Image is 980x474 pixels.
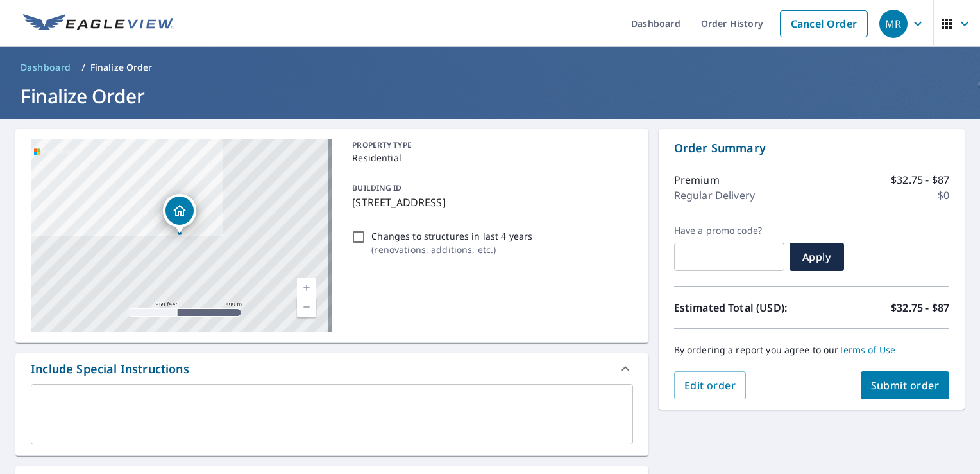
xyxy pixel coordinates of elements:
[780,10,868,37] a: Cancel Order
[800,250,834,264] span: Apply
[352,195,627,210] p: [STREET_ADDRESS]
[839,344,896,356] a: Terms of Use
[879,10,908,38] div: MR
[15,353,648,384] div: Include Special Instructions
[684,378,736,392] span: Edit order
[371,229,532,243] p: Changes to structures in last 4 years
[790,243,844,271] button: Apply
[674,371,747,399] button: Edit order
[371,243,532,256] p: ( renovations, additions, etc. )
[871,378,940,392] span: Submit order
[90,61,153,74] p: Finalize Order
[352,182,401,193] p: BUILDING ID
[23,14,174,33] img: EV Logo
[674,172,720,188] p: Premium
[352,151,627,164] p: Residential
[674,225,784,236] label: Have a promo code?
[861,371,950,399] button: Submit order
[891,300,949,315] p: $32.75 - $87
[21,61,71,74] span: Dashboard
[938,188,949,203] p: $0
[15,83,965,109] h1: Finalize Order
[891,172,949,188] p: $32.75 - $87
[163,194,196,234] div: Dropped pin, building 1, Residential property, 3340 Jaycee Dr Midlothian, TX 76065
[31,360,189,378] div: Include Special Instructions
[15,57,965,78] nav: breadcrumb
[352,139,627,151] p: PROPERTY TYPE
[674,139,949,157] p: Order Summary
[81,60,85,75] li: /
[674,344,949,356] p: By ordering a report you agree to our
[674,300,812,315] p: Estimated Total (USD):
[15,57,76,78] a: Dashboard
[674,188,755,203] p: Regular Delivery
[297,297,316,317] a: Current Level 17, Zoom Out
[297,278,316,297] a: Current Level 17, Zoom In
